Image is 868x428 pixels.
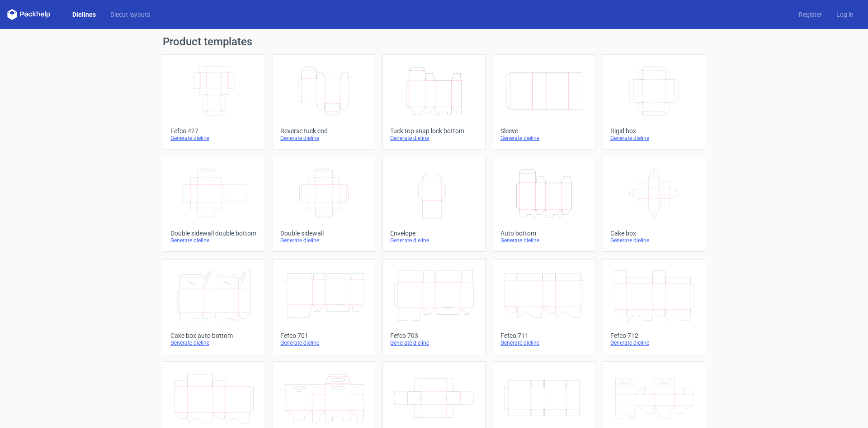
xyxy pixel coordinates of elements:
[493,157,595,252] a: Auto bottomGenerate dieline
[163,54,265,149] a: Fefco 427Generate dieline
[273,54,375,149] a: Reverse tuck endGenerate dieline
[603,54,705,149] a: Rigid boxGenerate dieline
[163,157,265,252] a: Double sidewall double bottomGenerate dieline
[500,339,588,346] div: Generate dieline
[829,10,861,19] a: Log in
[170,230,258,237] div: Double sidewall double bottom
[382,54,485,149] a: Tuck top snap lock bottomGenerate dieline
[610,237,698,244] div: Generate dieline
[170,127,258,135] div: Fefco 427
[280,127,368,135] div: Reverse tuck end
[610,339,698,346] div: Generate dieline
[170,237,258,244] div: Generate dieline
[610,135,698,142] div: Generate dieline
[603,259,705,354] a: Fefco 712Generate dieline
[382,259,485,354] a: Fefco 703Generate dieline
[163,36,705,47] h1: Product templates
[170,339,258,346] div: Generate dieline
[280,339,368,346] div: Generate dieline
[382,157,485,252] a: EnvelopeGenerate dieline
[493,54,595,149] a: SleeveGenerate dieline
[273,259,375,354] a: Fefco 701Generate dieline
[170,332,258,339] div: Cake box auto bottom
[163,259,265,354] a: Cake box auto bottomGenerate dieline
[390,230,477,237] div: Envelope
[603,157,705,252] a: Cake boxGenerate dieline
[493,259,595,354] a: Fefco 711Generate dieline
[390,127,477,135] div: Tuck top snap lock bottom
[280,135,368,142] div: Generate dieline
[65,10,103,19] a: Dielines
[610,230,698,237] div: Cake box
[610,127,698,135] div: Rigid box
[280,237,368,244] div: Generate dieline
[280,332,368,339] div: Fefco 701
[500,135,588,142] div: Generate dieline
[500,237,588,244] div: Generate dieline
[500,127,588,135] div: Sleeve
[390,339,477,346] div: Generate dieline
[610,332,698,339] div: Fefco 712
[500,230,588,237] div: Auto bottom
[390,135,477,142] div: Generate dieline
[170,135,258,142] div: Generate dieline
[103,10,157,19] a: Diecut layouts
[390,332,477,339] div: Fefco 703
[390,237,477,244] div: Generate dieline
[500,332,588,339] div: Fefco 711
[280,230,368,237] div: Double sidewall
[792,10,829,19] a: Register
[273,157,375,252] a: Double sidewallGenerate dieline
